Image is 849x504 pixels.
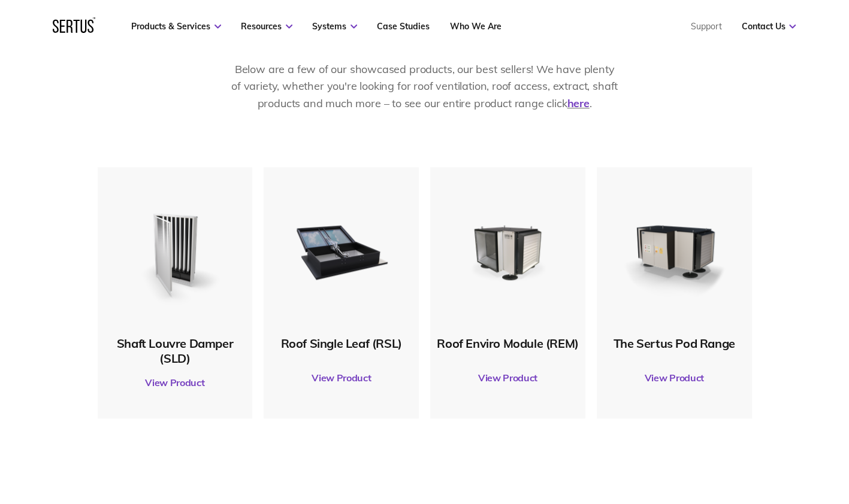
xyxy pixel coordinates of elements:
a: Support [690,21,721,32]
a: View Product [104,366,247,399]
a: Products & Services [131,21,221,32]
iframe: Chat Widget [633,365,849,504]
a: View Product [603,361,746,394]
a: Contact Us [741,21,796,32]
div: The Sertus Pod Range [603,336,746,351]
a: Systems [312,21,357,32]
div: Shaft Louvre Damper (SLD) [104,336,247,366]
p: Below are a few of our showcased products, our best sellers! We have plenty of variety, whether y... [230,61,620,113]
a: View Product [270,361,413,394]
a: Resources [241,21,292,32]
div: Roof Single Leaf (RSL) [270,336,413,351]
a: View Product [436,361,579,394]
a: Case Studies [377,21,430,32]
a: Who We Are [449,21,501,32]
a: here [567,96,589,110]
div: Roof Enviro Module (REM) [436,336,579,351]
